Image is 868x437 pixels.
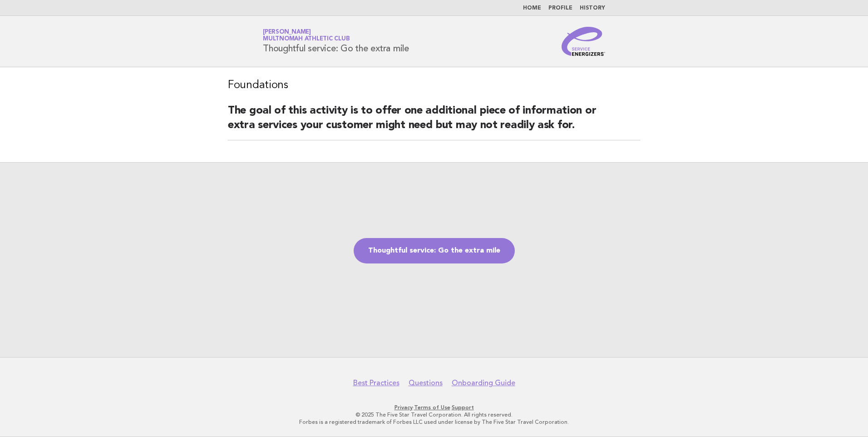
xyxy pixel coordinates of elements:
h2: The goal of this activity is to offer one additional piece of information or extra services your ... [228,104,640,140]
a: Thoughtful service: Go the extra mile [354,238,515,263]
p: · · [156,404,712,411]
p: © 2025 The Five Star Travel Corporation. All rights reserved. [156,411,712,418]
img: Service Energizers [562,27,605,56]
a: Questions [409,378,443,387]
a: Support [452,404,474,411]
h1: Thoughtful service: Go the extra mile [263,30,409,53]
a: History [580,5,605,11]
a: [PERSON_NAME]Multnomah Athletic Club [263,29,350,42]
a: Profile [548,5,572,11]
a: Privacy [395,404,413,411]
span: Multnomah Athletic Club [263,36,350,42]
p: Forbes is a registered trademark of Forbes LLC used under license by The Five Star Travel Corpora... [156,418,712,426]
a: Terms of Use [414,404,450,411]
h3: Foundations [228,78,640,93]
a: Onboarding Guide [452,378,515,387]
a: Home [523,5,541,11]
a: Best Practices [353,378,399,387]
